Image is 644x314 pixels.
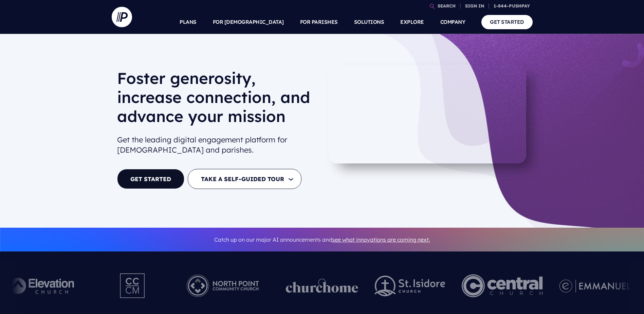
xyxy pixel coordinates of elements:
img: Pushpay_Logo__CCM [106,267,160,304]
a: GET STARTED [117,169,184,189]
a: GET STARTED [481,15,533,29]
a: FOR [DEMOGRAPHIC_DATA] [213,10,284,34]
a: FOR PARISHES [300,10,338,34]
a: PLANS [180,10,197,34]
a: EXPLORE [400,10,424,34]
button: TAKE A SELF-GUIDED TOUR [188,169,301,189]
img: Central Church Henderson NV [462,267,543,304]
a: SOLUTIONS [354,10,384,34]
p: Catch up on our major AI announcements and [117,232,527,247]
img: Pushpay_Logo__NorthPoint [176,267,270,304]
a: see what innovations are coming next. [332,236,430,243]
h2: Get the leading digital engagement platform for [DEMOGRAPHIC_DATA] and parishes. [117,132,317,158]
img: pp_logos_1 [286,279,358,293]
h1: Foster generosity, increase connection, and advance your mission [117,69,317,131]
a: COMPANY [440,10,465,34]
img: pp_logos_2 [375,276,445,296]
